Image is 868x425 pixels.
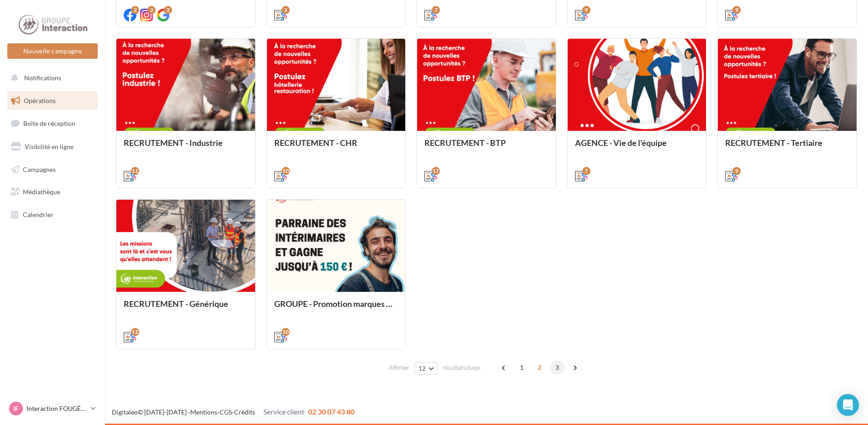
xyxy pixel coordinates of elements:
p: Interaction FOUGÈRES [26,404,87,413]
span: résultats/page [443,363,481,372]
div: 7 [582,167,591,175]
a: Calendrier [5,205,99,224]
button: Notifications [5,68,96,88]
div: 2 [131,6,139,14]
div: Open Intercom Messenger [837,394,859,416]
a: Digitaleo [112,408,138,416]
a: Opérations [5,91,99,110]
a: IF Interaction FOUGÈRES [7,400,98,417]
div: RECRUTEMENT - BTP [424,138,549,156]
div: 10 [282,167,290,175]
div: 2 [147,6,156,14]
span: Opérations [24,97,56,104]
span: 12 [418,365,426,372]
div: 17 [432,167,440,175]
span: Boîte de réception [23,119,75,127]
div: 9 [582,6,591,14]
div: GROUPE - Promotion marques et offres [274,299,398,317]
a: Visibilité en ligne [5,137,99,156]
span: IF [13,404,19,413]
div: 9 [732,167,741,175]
div: 11 [131,328,139,336]
span: Médiathèque [23,188,60,196]
span: 02 30 07 43 80 [308,407,355,416]
a: Médiathèque [5,182,99,202]
span: 1 [514,360,529,375]
div: 7 [432,6,440,14]
a: Campagnes [5,160,99,179]
span: Visibilité en ligne [25,143,73,150]
a: Crédits [234,408,255,416]
a: Mentions [190,408,217,416]
a: Boîte de réception [5,114,99,133]
div: 2 [164,6,172,14]
span: Notifications [24,74,61,82]
span: 3 [550,360,565,375]
div: RECRUTEMENT - Industrie [124,138,248,156]
a: CGS [220,408,232,416]
span: Calendrier [23,211,53,218]
span: Service client [263,407,304,416]
div: RECRUTEMENT - Tertiaire [725,138,849,156]
span: © [DATE]-[DATE] - - - [112,408,355,416]
button: 12 [414,362,438,375]
div: 9 [732,6,741,14]
button: Nouvelle campagne [7,43,98,59]
span: Campagnes [23,165,56,173]
div: AGENCE - Vie de l'équipe [575,138,699,156]
span: Afficher [389,363,409,372]
div: RECRUTEMENT - Générique [124,299,248,317]
div: 10 [282,328,290,336]
span: 2 [532,360,547,375]
div: 3 [282,6,290,14]
div: 11 [131,167,139,175]
div: RECRUTEMENT - CHR [274,138,398,156]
